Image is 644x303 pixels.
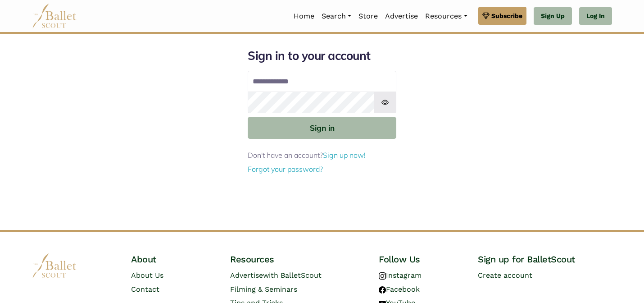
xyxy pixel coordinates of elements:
h4: About [131,253,216,265]
a: Sign Up [534,7,572,25]
img: gem.svg [482,11,490,21]
span: with BalletScout [263,271,322,280]
img: logo [32,253,77,278]
a: Instagram [379,271,422,280]
a: Create account [478,271,532,280]
a: Log In [579,7,612,25]
a: Sign up now! [323,151,366,160]
h1: Sign in to your account [248,48,396,64]
h4: Sign up for BalletScout [478,253,612,265]
a: Advertisewith BalletScout [230,271,322,280]
a: Home [290,7,318,26]
a: Facebook [379,285,420,294]
img: instagram logo [379,272,386,280]
p: Don't have an account? [248,150,396,161]
a: Filming & Seminars [230,285,297,294]
a: Advertise [381,7,422,26]
h4: Follow Us [379,253,463,265]
span: Subscribe [491,11,522,21]
a: Subscribe [478,7,526,25]
a: About Us [131,271,163,280]
img: facebook logo [379,286,386,294]
a: Store [355,7,381,26]
a: Resources [422,7,471,26]
a: Forgot your password? [248,165,323,174]
button: Sign in [248,117,396,139]
a: Contact [131,285,159,294]
h4: Resources [230,253,364,265]
a: Search [318,7,355,26]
